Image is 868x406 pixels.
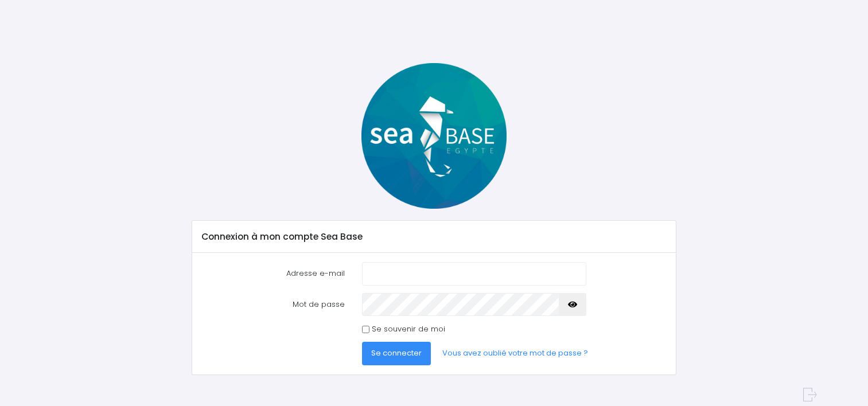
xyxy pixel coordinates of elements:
label: Se souvenir de moi [372,323,445,335]
label: Mot de passe [193,293,353,316]
span: Se connecter [371,348,422,358]
div: Connexion à mon compte Sea Base [192,221,676,253]
button: Se connecter [362,342,431,365]
label: Adresse e-mail [193,262,353,285]
a: Vous avez oublié votre mot de passe ? [433,342,597,365]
